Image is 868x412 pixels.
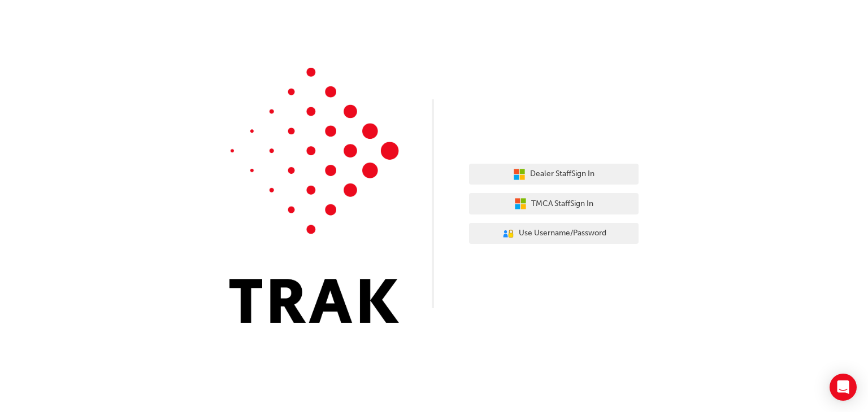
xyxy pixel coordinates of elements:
button: Use Username/Password [469,223,639,244]
button: Dealer StaffSign In [469,164,639,185]
span: Dealer Staff Sign In [530,168,594,181]
span: Use Username/Password [519,227,606,240]
button: TMCA StaffSign In [469,193,639,214]
div: Open Intercom Messenger [830,374,857,401]
span: TMCA Staff Sign In [531,198,593,211]
img: Trak [229,68,399,323]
